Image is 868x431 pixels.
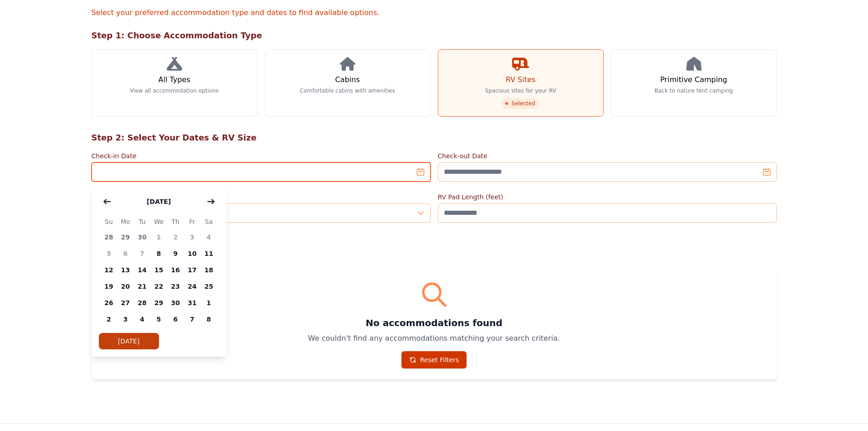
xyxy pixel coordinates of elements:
[184,216,200,227] span: Fr
[92,7,777,18] p: Select your preferred accommodation type and dates to find available options.
[150,229,167,245] span: 1
[184,245,200,262] span: 10
[150,311,167,327] span: 5
[138,192,180,211] button: [DATE]
[167,245,184,262] span: 9
[150,216,167,227] span: We
[103,317,766,329] h3: No accommodations found
[130,87,219,94] p: View all accommodation options
[101,229,118,245] span: 28
[92,131,777,144] h2: Step 2: Select Your Dates & RV Size
[134,278,151,295] span: 21
[200,295,217,311] span: 1
[167,262,184,278] span: 16
[438,49,604,117] a: RV Sites Spacious sites for your RV Selected
[200,311,217,327] span: 8
[117,311,134,327] span: 3
[167,229,184,245] span: 2
[92,151,431,161] label: Check-in Date
[200,278,217,295] span: 25
[134,245,151,262] span: 7
[184,262,200,278] span: 17
[117,295,134,311] span: 27
[158,74,190,85] h3: All Types
[92,49,257,117] a: All Types View all accommodation options
[150,262,167,278] span: 15
[101,262,118,278] span: 12
[611,49,777,117] a: Primitive Camping Back to nature tent camping
[200,262,217,278] span: 18
[134,229,151,245] span: 30
[117,262,134,278] span: 13
[184,295,200,311] span: 31
[101,278,118,295] span: 19
[134,311,151,327] span: 4
[184,278,200,295] span: 24
[660,74,727,85] h3: Primitive Camping
[184,311,200,327] span: 7
[184,229,200,245] span: 3
[117,278,134,295] span: 20
[103,333,766,344] p: We couldn't find any accommodations matching your search criteria.
[300,87,395,94] p: Comfortable cabins with amenities
[200,245,217,262] span: 11
[117,245,134,262] span: 6
[134,295,151,311] span: 28
[200,229,217,245] span: 4
[167,216,184,227] span: Th
[101,245,118,262] span: 5
[99,333,159,349] button: [DATE]
[167,311,184,327] span: 6
[200,216,217,227] span: Sa
[438,192,777,202] label: RV Pad Length (feet)
[134,216,151,227] span: Tu
[134,262,151,278] span: 14
[92,192,431,202] label: Number of Guests
[101,216,118,227] span: Su
[92,29,777,42] h2: Step 1: Choose Accommodation Type
[150,245,167,262] span: 8
[655,87,733,94] p: Back to nature tent camping
[167,278,184,295] span: 23
[265,49,431,117] a: Cabins Comfortable cabins with amenities
[401,351,467,369] a: Reset Filters
[438,151,777,161] label: Check-out Date
[502,98,539,109] span: Selected
[335,74,360,85] h3: Cabins
[506,74,535,85] h3: RV Sites
[101,311,118,327] span: 2
[117,216,134,227] span: Mo
[117,229,134,245] span: 29
[101,295,118,311] span: 26
[150,295,167,311] span: 29
[167,295,184,311] span: 30
[150,278,167,295] span: 22
[485,87,556,94] p: Spacious sites for your RV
